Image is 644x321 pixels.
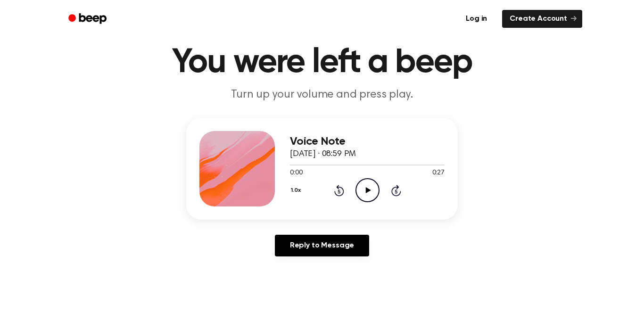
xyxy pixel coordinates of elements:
[290,168,302,178] span: 0:00
[290,135,445,148] h3: Voice Note
[456,8,496,30] a: Log in
[275,235,369,256] a: Reply to Message
[81,46,563,80] h1: You were left a beep
[502,10,582,28] a: Create Account
[432,168,445,178] span: 0:27
[141,87,503,103] p: Turn up your volume and press play.
[290,150,356,158] span: [DATE] · 08:59 PM
[62,10,115,28] a: Beep
[290,182,304,198] button: 1.0x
